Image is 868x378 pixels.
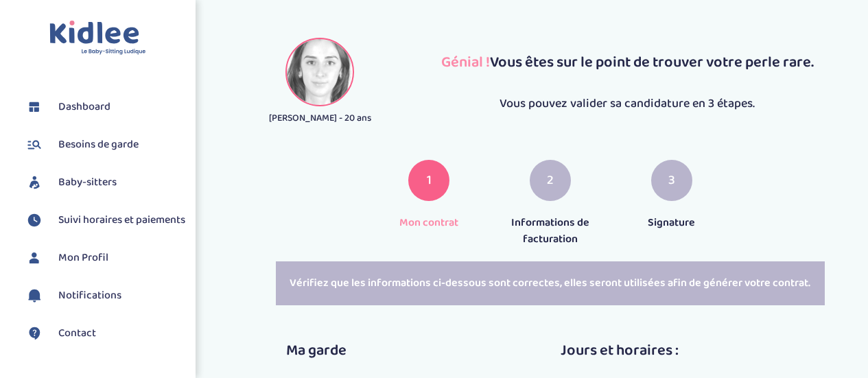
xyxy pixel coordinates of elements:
[24,172,45,193] img: babysitters.svg
[24,210,185,231] a: Suivi horaires et paiements
[621,215,722,231] p: Signature
[379,215,480,231] p: Mon contrat
[407,51,847,74] p: Vous êtes sur le point de trouver votre perle rare.
[49,21,146,56] img: logo.svg
[24,134,45,155] img: besoin.svg
[253,111,386,126] p: [PERSON_NAME] - 20 ans
[24,134,185,155] a: Besoins de garde
[427,171,432,191] span: 1
[24,210,45,231] img: suivihoraire.svg
[58,325,96,342] span: Contact
[58,99,110,115] span: Dashboard
[58,250,108,266] span: Mon Profil
[24,172,185,193] a: Baby-sitters
[547,171,554,191] span: 2
[561,340,814,362] p: Jours et horaires :
[24,323,185,344] a: Contact
[24,285,45,306] img: notification.svg
[24,323,45,344] img: contact.svg
[58,174,117,191] span: Baby-sitters
[276,261,825,305] div: Vérifiez que les informations ci-dessous sont correctes, elles seront utilisées afin de générer v...
[24,285,185,306] a: Notifications
[668,171,675,191] span: 3
[58,212,185,228] span: Suivi horaires et paiements
[286,340,540,362] p: Ma garde
[407,95,847,113] p: Vous pouvez valider sa candidature en 3 étapes.
[500,215,601,248] p: Informations de facturation
[24,248,185,268] a: Mon Profil
[441,50,490,75] span: Génial !
[24,97,185,117] a: Dashboard
[58,287,121,304] span: Notifications
[24,97,45,117] img: dashboard.svg
[58,137,139,153] span: Besoins de garde
[24,248,45,268] img: profil.svg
